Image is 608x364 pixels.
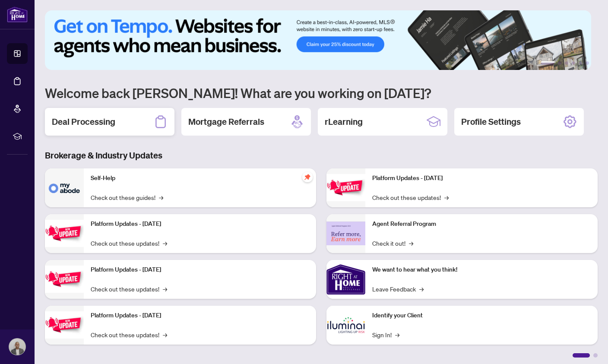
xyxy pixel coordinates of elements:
[163,238,167,248] span: →
[91,219,309,229] p: Platform Updates - [DATE]
[91,174,309,183] p: Self-Help
[372,174,591,183] p: Platform Updates - [DATE]
[572,61,575,65] button: 4
[188,116,264,128] h2: Mortgage Referrals
[45,10,591,70] img: Slide 0
[326,260,365,299] img: We want to hear what you think!
[302,172,313,182] span: pushpin
[91,265,309,275] p: Platform Updates - [DATE]
[444,193,449,202] span: →
[45,266,84,293] img: Platform Updates - July 21, 2025
[372,284,424,294] a: Leave Feedback→
[45,85,598,101] h1: Welcome back [PERSON_NAME]! What are you working on [DATE]?
[372,265,591,275] p: We want to hear what you think!
[419,284,424,294] span: →
[163,284,167,294] span: →
[579,61,582,65] button: 5
[325,116,363,128] h2: rLearning
[372,219,591,229] p: Agent Referral Program
[7,6,28,22] img: logo
[45,311,84,339] img: Platform Updates - July 8, 2025
[163,330,167,339] span: →
[45,220,84,247] img: Platform Updates - September 16, 2025
[91,193,163,202] a: Check out these guides!→
[541,61,554,65] button: 1
[372,330,399,339] a: Sign In!→
[326,306,365,345] img: Identify your Client
[558,61,561,65] button: 2
[9,339,25,355] img: Profile Icon
[586,61,589,65] button: 6
[372,193,449,202] a: Check out these updates!→
[372,238,413,248] a: Check it out!→
[45,168,84,207] img: Self-Help
[326,174,365,201] img: Platform Updates - June 23, 2025
[91,311,309,320] p: Platform Updates - [DATE]
[461,116,521,128] h2: Profile Settings
[372,311,591,320] p: Identify your Client
[159,193,163,202] span: →
[395,330,399,339] span: →
[91,284,167,294] a: Check out these updates!→
[91,330,167,339] a: Check out these updates!→
[573,334,599,360] button: Open asap
[565,61,568,65] button: 3
[52,116,115,128] h2: Deal Processing
[45,149,598,161] h3: Brokerage & Industry Updates
[91,238,167,248] a: Check out these updates!→
[409,238,413,248] span: →
[326,222,365,245] img: Agent Referral Program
